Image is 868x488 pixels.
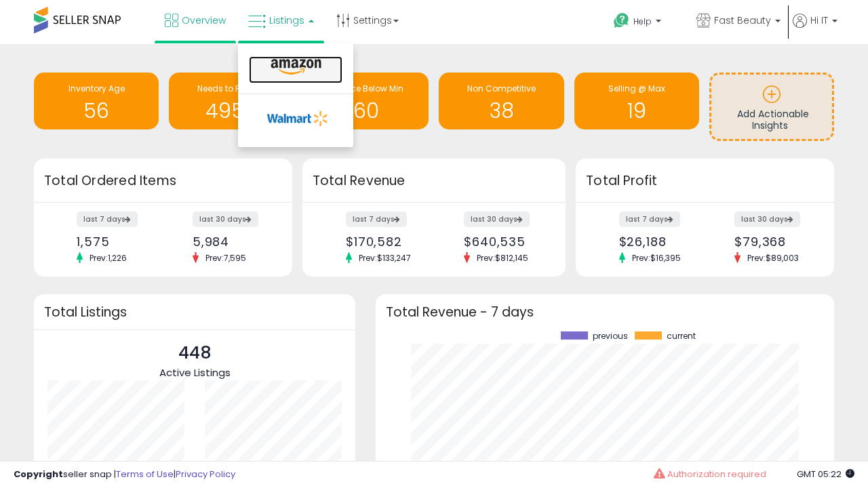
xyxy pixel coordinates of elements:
[169,73,294,129] a: Needs to Reprice 4956
[176,100,287,122] h1: 4956
[711,75,832,139] a: Add Actionable Insights
[810,14,828,27] span: Hi IT
[352,252,418,264] span: Prev: $133,247
[269,14,304,27] span: Listings
[313,171,555,190] h3: Total Revenue
[41,100,152,122] h1: 56
[83,252,134,264] span: Prev: 1,226
[346,235,424,249] div: $170,582
[329,83,403,94] span: BB Price Below Min
[193,211,258,227] label: last 30 days
[734,211,800,227] label: last 30 days
[608,83,665,94] span: Selling @ Max
[34,73,159,129] a: Inventory Age 56
[619,235,695,249] div: $26,188
[44,307,345,317] h3: Total Listings
[439,73,564,129] a: Non Competitive 38
[159,340,231,366] p: 448
[793,14,837,44] a: Hi IT
[68,83,125,94] span: Inventory Age
[737,107,809,133] span: Add Actionable Insights
[574,73,699,129] a: Selling @ Max 19
[797,468,854,481] span: 2025-08-16 05:22 GMT
[625,252,688,264] span: Prev: $16,395
[613,12,630,29] i: Get Help
[633,16,652,27] span: Help
[470,252,535,264] span: Prev: $812,145
[199,252,253,264] span: Prev: 7,595
[44,171,282,190] h3: Total Ordered Items
[304,73,429,129] a: BB Price Below Min 60
[734,235,810,249] div: $79,368
[446,100,557,122] h1: 38
[14,468,63,481] strong: Copyright
[667,331,696,341] span: current
[714,14,771,27] span: Fast Beauty
[464,211,530,227] label: last 30 days
[77,211,138,227] label: last 7 days
[14,468,235,481] div: seller snap | |
[464,235,542,249] div: $640,535
[116,468,174,481] a: Terms of Use
[593,331,628,341] span: previous
[386,307,824,317] h3: Total Revenue - 7 days
[182,14,226,27] span: Overview
[197,83,266,94] span: Needs to Reprice
[741,252,806,264] span: Prev: $89,003
[586,171,824,190] h3: Total Profit
[159,365,231,380] span: Active Listings
[193,235,269,249] div: 5,984
[176,468,235,481] a: Privacy Policy
[581,100,692,122] h1: 19
[467,83,536,94] span: Non Competitive
[311,100,422,122] h1: 60
[346,211,407,227] label: last 7 days
[603,2,684,44] a: Help
[77,235,153,249] div: 1,575
[619,211,680,227] label: last 7 days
